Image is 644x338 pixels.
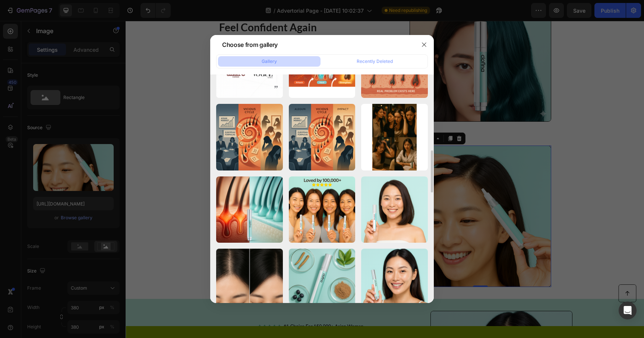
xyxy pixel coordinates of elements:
[372,104,417,170] img: image
[289,104,356,170] img: image
[284,125,426,266] img: gempages_566859257853510565-351555b0-8f15-48cd-827f-eb04d089d2f7.png
[222,40,278,49] div: Choose from gallery
[289,249,356,315] img: image
[216,176,283,243] img: image
[262,58,277,65] div: Gallery
[619,302,637,319] div: Open Intercom Messenger
[93,38,259,54] strong: first product that actually treated the root cause
[216,104,283,170] img: image
[93,190,260,233] p: You shouldn't have to [PERSON_NAME] with your hair. That’s why every bottle of Clofina™ is backed...
[361,249,428,315] img: image
[93,199,256,216] strong: 0-day money-back guarantee
[216,249,283,315] img: image
[93,157,261,183] h2: 5.
[218,56,321,67] button: Gallery
[94,157,247,182] strong: It’s Backed by a 90-Day Money-Back Guarantee
[293,114,309,121] div: Image
[361,176,428,243] img: image
[129,302,240,309] img: gempages_566859257853510565-5c4a0396-d5d0-4d4d-94d2-ef5b7ac3daba.png
[289,176,356,243] img: image
[357,58,393,65] div: Recently Deleted
[93,20,260,72] p: Women who had tried everything — from [MEDICAL_DATA] to expensive salon treatments — say Clofina™...
[323,56,426,67] button: Recently Deleted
